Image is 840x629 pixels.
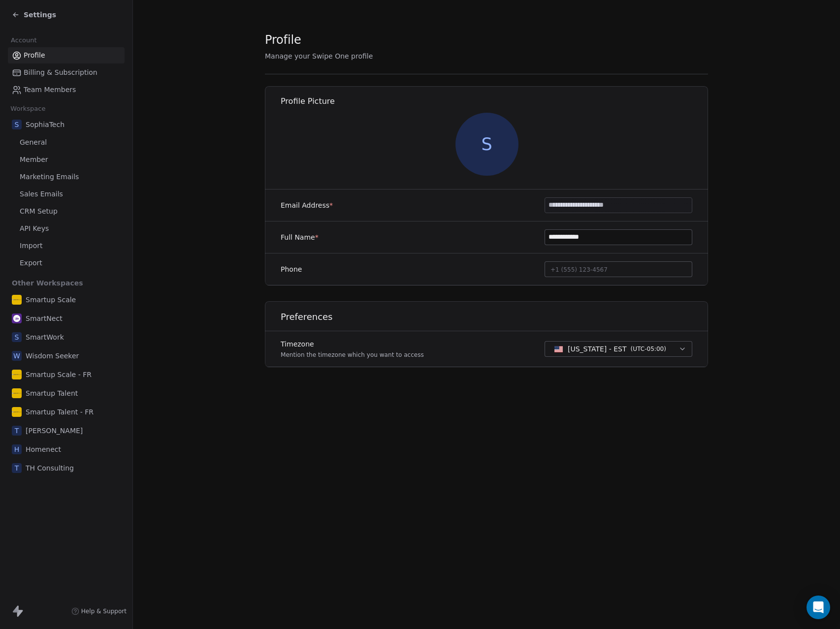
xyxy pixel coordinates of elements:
label: Full Name [281,232,319,242]
a: Team Members [8,82,125,98]
span: Help & Support [81,607,127,615]
span: ( UTC-05:00 ) [631,345,666,353]
a: CRM Setup [8,203,125,220]
img: 0.png [12,407,22,417]
img: 0.png [12,295,22,305]
h1: Profile Picture [281,96,709,107]
span: Wisdom Seeker [26,351,79,361]
span: T [12,426,22,436]
span: S [12,332,22,342]
button: +1 (555) 123-4567 [545,261,692,277]
span: Profile [265,32,301,47]
button: [US_STATE] - EST(UTC-05:00) [545,341,692,357]
span: Manage your Swipe One profile [265,52,373,60]
span: Marketing Emails [20,172,79,182]
span: Account [6,33,41,48]
label: Email Address [281,200,333,210]
span: H [12,444,22,454]
span: General [20,137,47,148]
a: Export [8,255,125,271]
span: Team Members [24,85,76,95]
div: Open Intercom Messenger [807,596,830,619]
span: Other Workspaces [8,275,87,291]
span: Smartup Talent [26,388,78,398]
span: Billing & Subscription [24,67,97,78]
p: Mention the timezone which you want to access [281,351,424,359]
label: Timezone [281,339,424,349]
img: 0.png [12,388,22,398]
span: [PERSON_NAME] [26,426,83,436]
span: Smartup Scale [26,295,76,305]
span: SmartWork [26,332,64,342]
span: [US_STATE] - EST [568,344,627,354]
a: Billing & Subscription [8,64,125,81]
span: SmartNect [26,314,63,323]
a: Sales Emails [8,186,125,202]
img: Square1.png [12,314,22,323]
a: Member [8,152,125,168]
span: TH Consulting [26,463,74,473]
span: Import [20,241,42,251]
span: Sales Emails [20,189,63,199]
span: S [455,113,518,176]
span: CRM Setup [20,206,58,217]
label: Phone [281,264,302,274]
span: SophiaTech [26,120,65,129]
span: T [12,463,22,473]
a: API Keys [8,220,125,237]
span: Smartup Talent - FR [26,407,94,417]
span: W [12,351,22,361]
span: Smartup Scale - FR [26,370,92,379]
span: Homenect [26,444,61,454]
span: Workspace [6,101,50,116]
span: Profile [24,50,45,61]
span: Settings [24,10,56,20]
span: Member [20,155,48,165]
span: S [12,120,22,129]
a: Profile [8,47,125,63]
h1: Preferences [281,311,709,323]
img: 0.png [12,370,22,379]
a: Help & Support [71,607,127,615]
span: +1 (555) 123-4567 [550,266,608,273]
span: Export [20,258,42,268]
a: Import [8,238,125,254]
a: Settings [12,10,56,20]
a: General [8,134,125,151]
a: Marketing Emails [8,169,125,185]
span: API Keys [20,223,49,234]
